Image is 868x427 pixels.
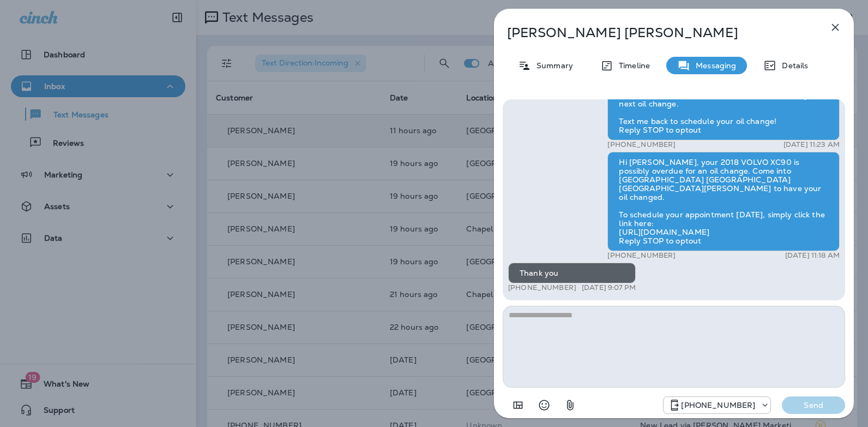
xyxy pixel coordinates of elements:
p: Messaging [690,61,736,70]
p: [PHONE_NUMBER] [607,140,676,149]
p: [PERSON_NAME] [PERSON_NAME] [507,25,805,40]
p: [DATE] 9:07 PM [582,283,636,292]
div: Thank you [508,263,636,283]
p: [PHONE_NUMBER] [508,283,576,292]
div: Hi [PERSON_NAME], your 2018 VOLVO XC90 is possibly overdue for an oil change. Come into [GEOGRAPH... [607,152,840,251]
div: +1 (984) 409-9300 [664,399,770,412]
p: Details [776,61,808,70]
div: Hi [PERSON_NAME], this is [PERSON_NAME] from [GEOGRAPHIC_DATA] [GEOGRAPHIC_DATA][PERSON_NAME]. Yo... [607,67,840,140]
button: Add in a premade template [507,394,529,416]
p: Timeline [613,61,650,70]
button: Select an emoji [533,394,555,416]
p: Summary [531,61,573,70]
p: [PHONE_NUMBER] [681,401,755,410]
p: [PHONE_NUMBER] [607,251,676,260]
p: [DATE] 11:23 AM [783,140,840,149]
p: [DATE] 11:18 AM [785,251,840,260]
